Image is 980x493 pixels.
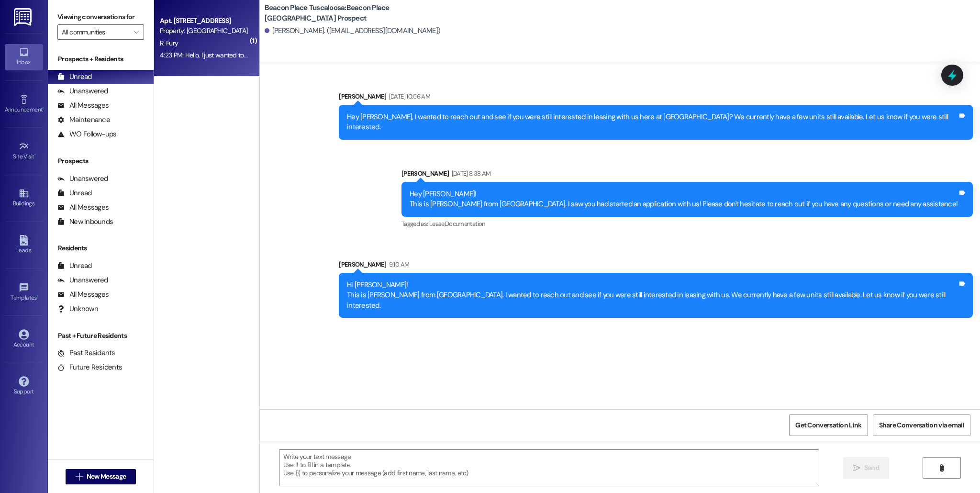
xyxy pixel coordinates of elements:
div: [PERSON_NAME]. ([EMAIL_ADDRESS][DOMAIN_NAME]) [265,26,441,36]
label: Viewing conversations for [57,10,144,24]
div: New Inbounds [57,217,113,227]
a: Leads [5,232,43,258]
button: Send [843,457,890,479]
span: Lease , [429,220,445,228]
span: Send [864,463,879,473]
a: Buildings [5,185,43,211]
span: Get Conversation Link [795,420,861,430]
div: Future Residents [57,362,122,372]
img: ResiDesk Logo [14,8,33,26]
button: New Message [66,469,136,484]
div: 4:23 PM: Hello, I just wanted to let y'all know that it looks like there is some water leakage fr... [160,51,528,59]
b: Beacon Place Tuscaloosa: Beacon Place [GEOGRAPHIC_DATA] Prospect [265,3,456,23]
span: • [37,293,38,300]
div: Apt. [STREET_ADDRESS] [160,16,248,26]
div: [DATE] 10:56 AM [387,91,430,101]
a: Inbox [5,44,43,70]
span: Documentation [445,220,485,228]
i:  [76,473,83,481]
span: R. Fury [160,39,178,47]
span: • [43,105,44,112]
div: Residents [48,243,154,253]
span: New Message [87,471,126,482]
div: All Messages [57,101,109,111]
a: Templates • [5,280,43,305]
div: Property: [GEOGRAPHIC_DATA] [GEOGRAPHIC_DATA] [160,26,248,36]
div: [PERSON_NAME] [401,168,973,182]
div: [PERSON_NAME] [339,259,973,273]
i:  [853,464,860,472]
div: Unread [57,188,92,198]
div: Past Residents [57,348,115,358]
div: Unknown [57,304,98,314]
div: [PERSON_NAME] [339,91,973,105]
div: Unanswered [57,86,108,96]
div: All Messages [57,202,109,213]
div: Unread [57,72,92,82]
div: Unanswered [57,174,108,184]
span: Share Conversation via email [879,420,964,430]
div: Hey [PERSON_NAME], I wanted to reach out and see if you were still interested in leasing with us ... [347,112,958,133]
span: • [34,152,36,158]
div: All Messages [57,290,109,300]
div: [DATE] 8:38 AM [449,168,491,179]
div: Prospects [48,156,154,166]
input: All communities [62,24,129,40]
button: Share Conversation via email [873,415,970,436]
div: Prospects + Residents [48,54,154,64]
div: Hey [PERSON_NAME]! This is [PERSON_NAME] from [GEOGRAPHIC_DATA]. I saw you had started an applica... [410,189,958,210]
div: Maintenance [57,115,110,125]
div: Tagged as: [401,217,973,231]
div: Unanswered [57,275,108,285]
div: 9:10 AM [387,259,409,269]
a: Account [5,326,43,352]
i:  [134,28,139,36]
a: Site Visit • [5,138,43,164]
div: Past + Future Residents [48,331,154,341]
i:  [938,464,945,472]
button: Get Conversation Link [789,415,868,436]
div: Hi [PERSON_NAME]! This is [PERSON_NAME] from [GEOGRAPHIC_DATA]. I wanted to reach out and see if ... [347,280,958,311]
div: WO Follow-ups [57,129,116,139]
a: Support [5,373,43,399]
div: Unread [57,261,92,271]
